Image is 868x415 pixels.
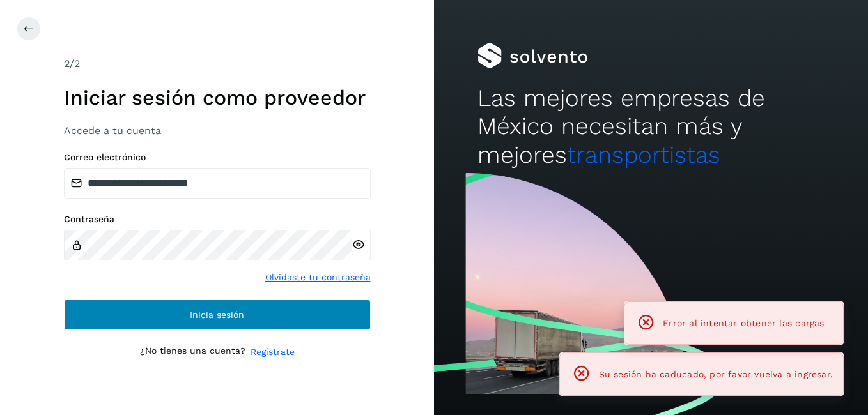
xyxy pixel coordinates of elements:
span: Su sesión ha caducado, por favor vuelva a ingresar. [599,369,833,379]
span: 2 [64,57,70,70]
h2: Las mejores empresas de México necesitan más y mejores [477,84,825,169]
h1: Iniciar sesión como proveedor [64,86,371,110]
span: Inicia sesión [190,310,244,319]
button: Inicia sesión [64,299,371,330]
div: /2 [64,56,371,72]
h3: Accede a tu cuenta [64,124,371,137]
span: transportistas [567,141,720,169]
p: ¿No tienes una cuenta? [140,345,245,359]
label: Contraseña [64,214,371,225]
label: Correo electrónico [64,152,371,163]
a: Regístrate [251,345,295,359]
a: Olvidaste tu contraseña [265,271,371,284]
span: Error al intentar obtener las cargas [663,318,824,328]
